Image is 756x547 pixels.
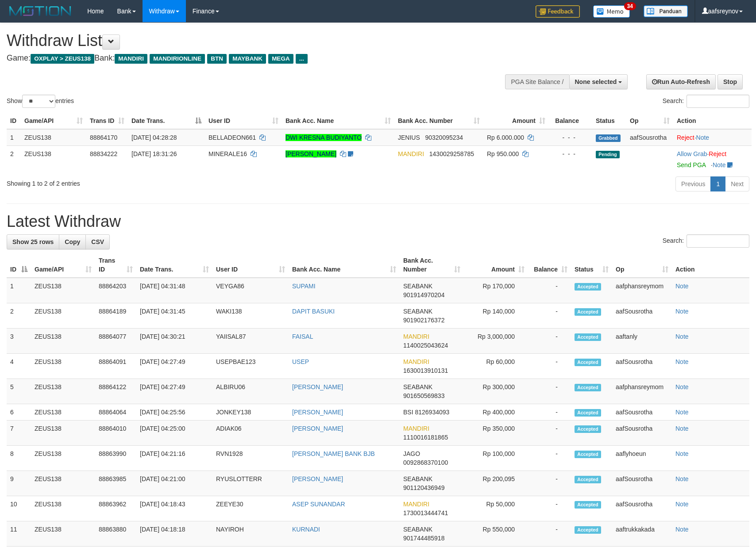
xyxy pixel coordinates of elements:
td: aafphansreymom [612,379,672,404]
span: Accepted [575,526,601,534]
span: Rp 6.000.000 [487,134,524,141]
td: 1 [7,129,21,146]
td: [DATE] 04:21:16 [136,446,212,471]
span: Copy 901744485918 to clipboard [403,535,444,542]
a: [PERSON_NAME] [292,475,343,482]
a: DAPIT BASUKI [292,308,335,315]
th: Status [592,113,626,129]
td: 88864064 [95,404,136,421]
a: Copy [59,234,86,249]
th: Bank Acc. Number: activate to sort column ascending [400,252,464,278]
img: panduan.png [644,5,688,17]
span: Copy 8126934093 to clipboard [415,409,449,416]
td: - [528,329,571,354]
div: Showing 1 to 2 of 2 entries [7,176,309,188]
span: Accepted [575,283,601,291]
div: PGA Site Balance / [505,74,569,89]
span: Copy 901120436949 to clipboard [403,484,444,491]
td: ZEUS138 [31,329,95,354]
td: aaftanly [612,329,672,354]
td: ZEUS138 [31,421,95,446]
span: MANDIRI [115,54,147,64]
span: [DATE] 04:28:28 [131,134,177,141]
a: CSV [85,234,110,249]
a: Stop [717,74,743,89]
td: [DATE] 04:27:49 [136,354,212,379]
a: Note [675,333,689,340]
th: Game/API: activate to sort column ascending [21,113,86,129]
a: [PERSON_NAME] [292,383,343,390]
span: Accepted [575,451,601,458]
td: 7 [7,421,31,446]
th: Bank Acc. Name: activate to sort column ascending [289,252,400,278]
span: Copy [65,238,80,245]
th: ID: activate to sort column descending [7,252,31,278]
th: Date Trans.: activate to sort column descending [128,113,205,129]
td: aafSousrotha [612,496,672,521]
a: Note [675,475,689,482]
td: [DATE] 04:31:48 [136,278,212,303]
span: None selected [575,78,617,85]
span: MANDIRI [403,333,429,340]
td: - [528,521,571,547]
span: Accepted [575,308,601,316]
td: ZEUS138 [21,145,86,173]
td: 10 [7,496,31,521]
td: NAYIROH [212,521,289,547]
span: [DATE] 18:31:26 [131,150,177,157]
a: KURNADI [292,526,320,533]
input: Search: [687,234,749,248]
span: Copy 90320095234 to clipboard [425,134,463,141]
span: Copy 1630013910131 to clipboard [403,367,448,374]
span: CSV [91,238,104,245]
a: Note [713,161,726,168]
th: Action [673,113,752,129]
span: Accepted [575,409,601,417]
span: 88834222 [90,150,117,157]
td: - [528,421,571,446]
span: Pending [596,151,620,158]
td: - [528,471,571,496]
a: Note [696,134,710,141]
td: [DATE] 04:25:00 [136,421,212,446]
td: 88864189 [95,303,136,329]
td: ZEUS138 [31,354,95,379]
td: ZEUS138 [31,278,95,303]
a: [PERSON_NAME] [292,425,343,432]
td: WAKI138 [212,303,289,329]
th: Op: activate to sort column ascending [626,113,673,129]
a: Note [675,526,689,533]
span: Accepted [575,333,601,341]
td: Rp 200,095 [464,471,528,496]
td: - [528,379,571,404]
span: Accepted [575,476,601,483]
td: aafphansreymom [612,278,672,303]
td: ZEUS138 [31,496,95,521]
td: 88864203 [95,278,136,303]
select: Showentries [22,95,55,108]
td: aaftrukkakada [612,521,672,547]
td: · [673,145,752,173]
td: · [673,129,752,146]
span: Copy 901902176372 to clipboard [403,317,444,324]
td: [DATE] 04:27:49 [136,379,212,404]
td: JONKEY138 [212,404,289,421]
td: aafSousrotha [612,303,672,329]
span: Copy 901914970204 to clipboard [403,291,444,298]
span: MANDIRIONLINE [150,54,205,64]
span: Copy 1430029258785 to clipboard [429,150,474,157]
td: ZEUS138 [31,303,95,329]
th: Op: activate to sort column ascending [612,252,672,278]
img: Feedback.jpg [536,5,580,18]
th: User ID: activate to sort column ascending [212,252,289,278]
td: 88864010 [95,421,136,446]
a: ASEP SUNANDAR [292,501,345,508]
td: 6 [7,404,31,421]
a: Note [675,358,689,365]
span: Accepted [575,384,601,391]
span: BTN [207,54,227,64]
span: Copy 901650569833 to clipboard [403,392,444,399]
a: DWI KRESNA BUDIYANTO [285,134,362,141]
span: MANDIRI [403,425,429,432]
td: 5 [7,379,31,404]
